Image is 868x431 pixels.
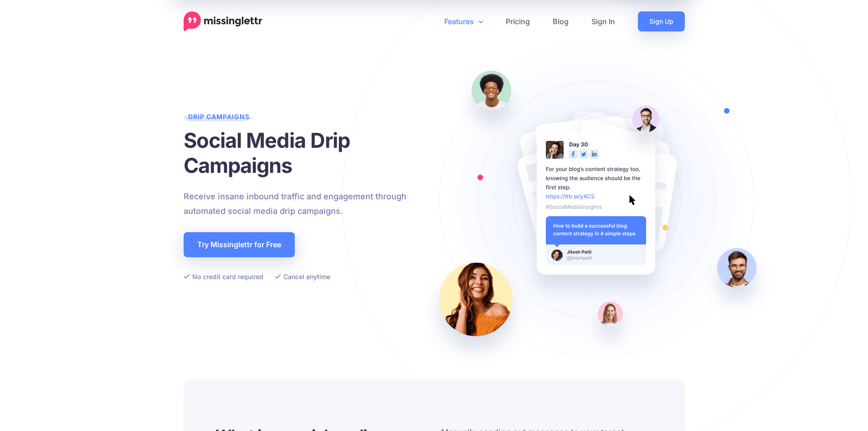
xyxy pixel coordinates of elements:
h1: Social Media Drip Campaigns [184,128,441,178]
li: Cancel anytime [275,271,330,282]
a: Sign In [580,11,627,31]
li: No credit card required [184,271,263,282]
a: Sign Up [638,11,685,31]
a: Features [433,11,494,31]
a: Pricing [494,11,541,31]
a: Try Missinglettr for Free [184,232,295,257]
a: Blog [541,11,580,31]
a: Home [184,11,262,31]
p: Receive insane inbound traffic and engagement through automated social media drip campaigns. [184,189,441,218]
span: Drip Campaigns [184,113,254,125]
